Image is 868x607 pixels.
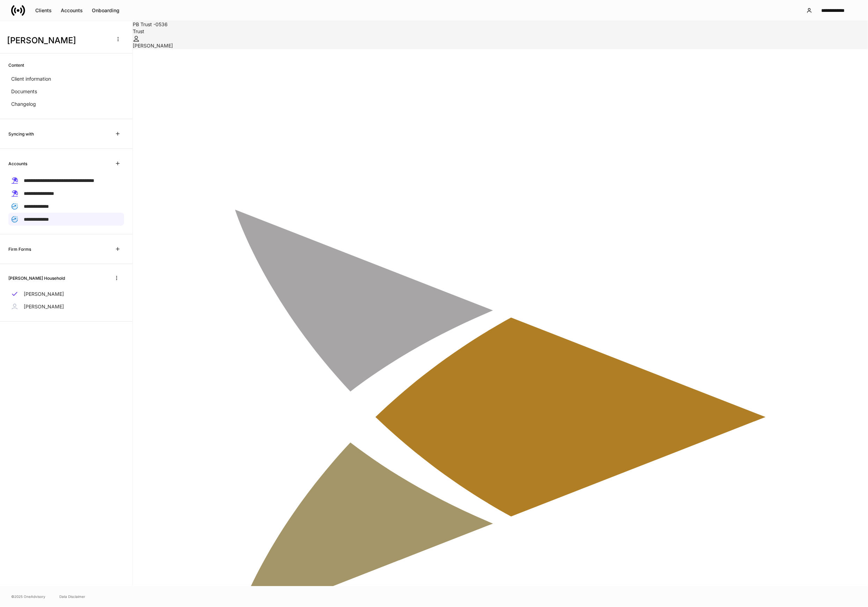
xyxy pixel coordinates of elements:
[11,75,51,82] p: Client information
[133,21,868,28] div: PB Trust -0536
[7,35,108,46] h3: [PERSON_NAME]
[11,594,45,599] span: © 2025 OneAdvisory
[8,288,124,300] a: [PERSON_NAME]
[8,73,124,85] a: Client information
[92,8,119,13] div: Onboarding
[8,246,31,253] h6: Firm Forms
[11,88,37,95] p: Documents
[35,8,52,13] div: Clients
[133,42,868,49] div: [PERSON_NAME]
[8,160,27,167] h6: Accounts
[8,131,34,137] h6: Syncing with
[56,5,87,16] button: Accounts
[61,8,83,13] div: Accounts
[8,275,65,281] h6: [PERSON_NAME] Household
[31,5,56,16] button: Clients
[8,85,124,98] a: Documents
[24,291,64,298] p: [PERSON_NAME]
[133,28,868,35] div: Trust
[8,300,124,313] a: [PERSON_NAME]
[8,62,24,68] h6: Content
[24,303,64,310] p: [PERSON_NAME]
[59,594,85,599] a: Data Disclaimer
[8,98,124,110] a: Changelog
[87,5,124,16] button: Onboarding
[11,101,36,108] p: Changelog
